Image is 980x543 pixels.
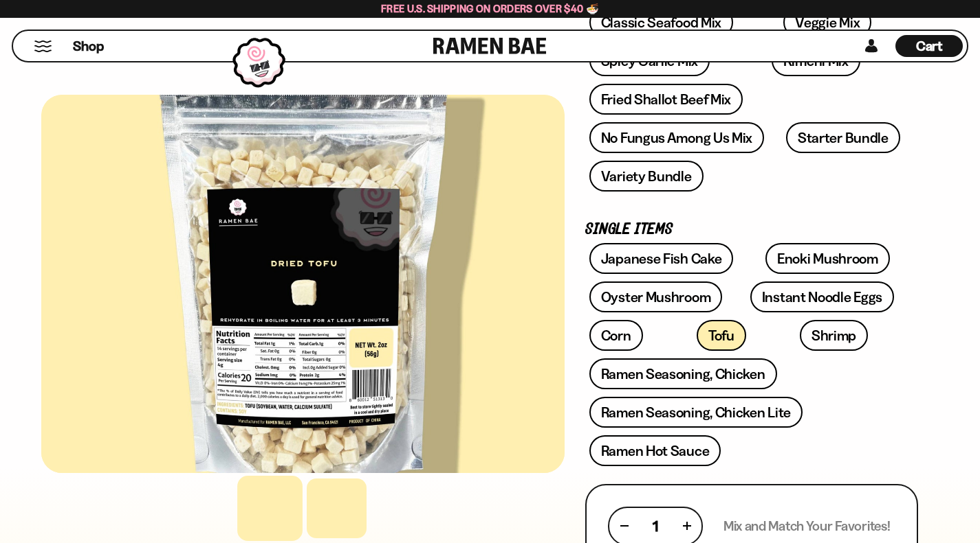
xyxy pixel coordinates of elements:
[589,161,704,192] a: Variety Bundle
[589,281,723,312] a: Oyster Mushroom
[765,243,890,274] a: Enoki Mushroom
[800,320,868,351] a: Shrimp
[895,31,963,61] div: Cart
[723,518,891,535] p: Mix and Match Your Favorites!
[585,223,918,236] p: Single Items
[589,243,734,274] a: Japanese Fish Cake
[34,41,52,52] button: Mobile Menu Trigger
[653,518,658,535] span: 1
[750,281,894,312] a: Instant Noodle Eggs
[381,2,599,15] span: Free U.S. Shipping on Orders over $40 🍜
[589,358,777,389] a: Ramen Seasoning, Chicken
[589,397,803,428] a: Ramen Seasoning, Chicken Lite
[73,35,104,57] a: Shop
[916,38,943,54] span: Cart
[786,122,900,153] a: Starter Bundle
[589,122,764,153] a: No Fungus Among Us Mix
[73,37,104,56] span: Shop
[589,435,721,466] a: Ramen Hot Sauce
[589,84,743,115] a: Fried Shallot Beef Mix
[589,320,643,351] a: Corn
